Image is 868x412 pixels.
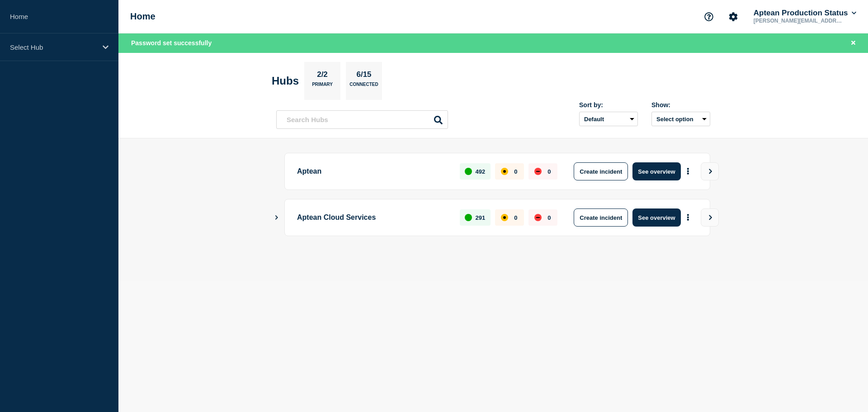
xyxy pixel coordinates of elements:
button: Create incident [574,162,628,180]
button: More actions [682,163,694,180]
div: Sort by: [579,101,638,109]
select: Sort by [579,112,638,126]
div: affected [501,214,508,221]
button: Account settings [724,7,743,26]
button: View [701,162,719,180]
div: down [534,214,542,221]
p: Aptean Cloud Services [297,208,449,227]
p: Aptean [297,162,449,180]
div: up [465,214,472,221]
button: Show Connected Hubs [274,214,279,221]
button: See overview [632,208,680,227]
button: Close banner [848,38,859,48]
button: Aptean Production Status [752,9,858,18]
p: 0 [514,168,517,175]
p: Primary [312,82,333,91]
p: 0 [514,214,517,221]
button: Select option [651,112,710,126]
p: [PERSON_NAME][EMAIL_ADDRESS][PERSON_NAME][DOMAIN_NAME] [752,18,846,24]
div: up [465,168,472,175]
p: 0 [547,168,551,175]
button: More actions [682,209,694,226]
div: down [534,168,542,175]
p: 0 [547,214,551,221]
div: Show: [651,101,710,109]
button: Support [699,7,718,26]
p: 492 [476,168,486,175]
h1: Home [130,11,156,22]
p: 291 [476,214,486,221]
button: Create incident [574,208,628,227]
input: Search Hubs [276,110,448,129]
p: 2/2 [314,70,331,82]
p: 6/15 [353,70,375,82]
div: affected [501,168,508,175]
button: View [701,208,719,227]
button: See overview [632,162,680,180]
p: Connected [349,82,378,91]
span: Password set successfully [131,39,212,47]
h2: Hubs [272,75,299,87]
p: Select Hub [10,43,97,51]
